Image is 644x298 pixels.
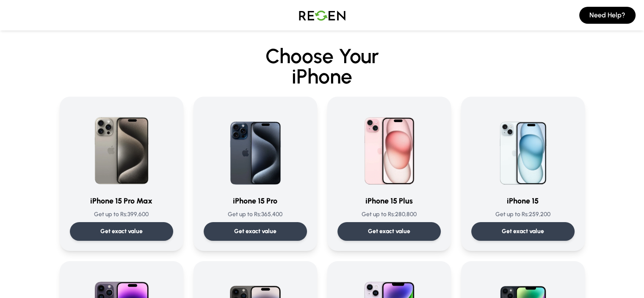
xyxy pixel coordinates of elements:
button: Need Help? [579,7,636,24]
img: iPhone 15 Pro [215,107,296,188]
p: Get up to Rs: 399,600 [70,210,173,219]
p: Get up to Rs: 365,400 [204,210,307,219]
p: Get exact value [368,227,410,236]
h3: iPhone 15 Plus [337,195,441,207]
h3: iPhone 15 [471,195,575,207]
h3: iPhone 15 Pro [204,195,307,207]
img: iPhone 15 Plus [348,107,430,188]
p: Get exact value [502,227,544,236]
p: Get exact value [100,227,143,236]
span: Choose Your [265,44,379,68]
span: iPhone [60,66,585,86]
p: Get up to Rs: 259,200 [471,210,575,219]
img: iPhone 15 Pro Max [81,107,162,188]
img: iPhone 15 [482,107,564,188]
p: Get up to Rs: 280,800 [337,210,441,219]
h3: iPhone 15 Pro Max [70,195,173,207]
img: Logo [293,3,352,27]
p: Get exact value [234,227,276,236]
